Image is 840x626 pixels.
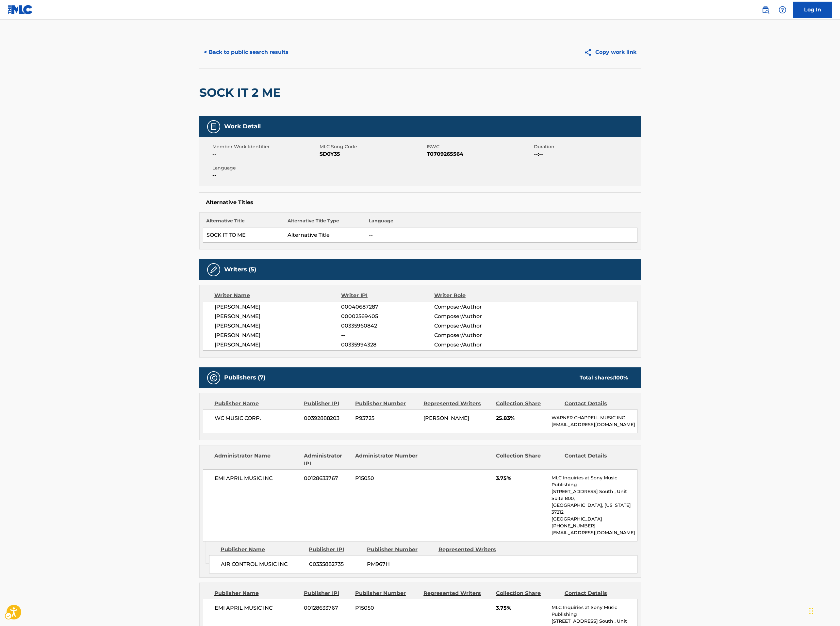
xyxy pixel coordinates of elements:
[496,604,547,612] span: 3.75%
[212,165,318,171] span: Language
[224,374,265,381] h5: Publishers (7)
[212,143,318,150] span: Member Work Identifier
[355,589,419,597] div: Publisher Number
[793,2,832,18] a: Log In
[214,589,299,597] div: Publisher Name
[284,217,366,228] th: Alternative Title Type
[434,331,519,339] span: Composer/Author
[215,303,341,311] span: [PERSON_NAME]
[534,150,639,158] span: --:--
[224,266,256,273] h5: Writers (5)
[565,589,628,597] div: Contact Details
[427,150,532,158] span: T0709265564
[496,589,559,597] div: Collection Share
[210,123,218,131] img: Work Detail
[434,341,519,349] span: Composer/Author
[210,266,218,274] img: Writers
[762,6,769,14] img: search
[779,6,786,14] img: help
[552,522,637,529] p: [PHONE_NUMBER]
[552,421,637,428] p: [EMAIL_ADDRESS][DOMAIN_NAME]
[221,546,304,554] div: Publisher Name
[565,452,628,468] div: Contact Details
[552,516,637,522] p: [GEOGRAPHIC_DATA]
[341,313,434,320] span: 00002569405
[580,374,628,382] div: Total shares:
[304,604,350,612] span: 00128633767
[199,44,293,60] button: < Back to public search results
[552,474,637,488] p: MLC Inquiries at Sony Music Publishing
[367,560,434,568] span: PM967H
[427,143,532,150] span: ISWC
[552,604,637,618] p: MLC Inquiries at Sony Music Publishing
[215,313,341,320] span: [PERSON_NAME]
[341,292,434,299] div: Writer IPI
[366,228,637,243] td: --
[214,452,299,468] div: Administrator Name
[203,217,284,228] th: Alternative Title
[214,292,341,299] div: Writer Name
[496,474,547,482] span: 3.75%
[341,331,434,339] span: --
[210,374,218,382] img: Publishers
[304,414,350,422] span: 00392888203
[434,313,519,320] span: Composer/Author
[434,322,519,330] span: Composer/Author
[215,474,299,482] span: EMI APRIL MUSIC INC
[534,143,639,150] span: Duration
[434,292,519,299] div: Writer Role
[366,217,637,228] th: Language
[214,400,299,408] div: Publisher Name
[565,400,628,408] div: Contact Details
[199,85,284,100] h2: SOCK IT 2 ME
[496,452,559,468] div: Collection Share
[215,341,341,349] span: [PERSON_NAME]
[212,171,318,179] span: --
[309,546,362,554] div: Publisher IPI
[423,415,469,421] span: [PERSON_NAME]
[552,529,637,536] p: [EMAIL_ADDRESS][DOMAIN_NAME]
[423,400,491,408] div: Represented Writers
[355,474,419,482] span: P15050
[206,199,634,206] h5: Alternative Titles
[807,595,840,626] div: Chat Widget
[304,474,350,482] span: 00128633767
[579,44,641,60] button: Copy work link
[203,228,284,243] td: SOCK IT TO ME
[496,400,559,408] div: Collection Share
[221,560,304,568] span: AIR CONTROL MUSIC INC
[423,589,491,597] div: Represented Writers
[552,502,637,516] p: [GEOGRAPHIC_DATA], [US_STATE] 37212
[341,341,434,349] span: 00335994328
[367,546,434,554] div: Publisher Number
[284,228,366,243] td: Alternative Title
[215,604,299,612] span: EMI APRIL MUSIC INC
[614,375,628,381] span: 100 %
[304,589,350,597] div: Publisher IPI
[552,414,637,421] p: WARNER CHAPPELL MUSIC INC
[304,452,350,468] div: Administrator IPI
[304,400,350,408] div: Publisher IPI
[809,601,813,621] div: Drag
[224,123,261,130] h5: Work Detail
[320,150,425,158] span: SD0Y35
[355,400,419,408] div: Publisher Number
[320,143,425,150] span: MLC Song Code
[215,322,341,330] span: [PERSON_NAME]
[438,546,505,554] div: Represented Writers
[355,604,419,612] span: P15050
[8,5,33,14] img: MLC Logo
[212,150,318,158] span: --
[215,331,341,339] span: [PERSON_NAME]
[341,322,434,330] span: 00335960842
[309,560,362,568] span: 00335882735
[496,414,547,422] span: 25.83%
[434,303,519,311] span: Composer/Author
[584,48,595,56] img: Copy work link
[807,595,840,626] iframe: Hubspot Iframe
[552,488,637,502] p: [STREET_ADDRESS] South , Unit Suite 800,
[341,303,434,311] span: 00040687287
[822,458,840,511] iframe: Iframe | Resource Center
[215,414,299,422] span: WC MUSIC CORP.
[355,452,419,468] div: Administrator Number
